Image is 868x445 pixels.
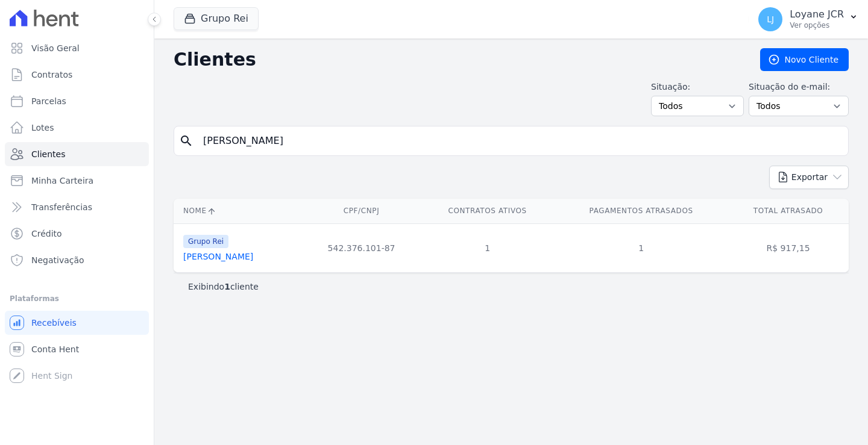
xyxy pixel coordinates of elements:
button: Grupo Rei [174,7,259,30]
a: Visão Geral [5,36,149,60]
p: Exibindo cliente [188,281,259,293]
th: Pagamentos Atrasados [555,199,728,223]
a: Negativação [5,248,149,272]
input: Buscar por nome, CPF ou e-mail [196,129,843,153]
td: 1 [420,223,555,272]
a: Lotes [5,116,149,140]
button: Exportar [769,166,849,189]
span: Negativação [31,254,84,266]
i: search [179,134,193,148]
a: [PERSON_NAME] [183,252,253,261]
b: 1 [224,282,230,291]
span: Grupo Rei [183,235,228,248]
div: Plataformas [10,291,144,306]
th: CPF/CNPJ [303,199,420,223]
a: Minha Carteira [5,169,149,193]
td: 542.376.101-87 [303,223,420,272]
a: Parcelas [5,89,149,113]
th: Contratos Ativos [420,199,555,223]
span: Crédito [31,228,62,240]
span: Contratos [31,69,72,81]
a: Recebíveis [5,311,149,335]
span: Visão Geral [31,42,80,54]
a: Clientes [5,142,149,166]
span: Recebíveis [31,317,77,329]
a: Crédito [5,222,149,246]
span: Parcelas [31,95,66,107]
th: Total Atrasado [728,199,849,223]
a: Novo Cliente [760,48,849,71]
p: Loyane JCR [790,8,844,20]
span: Clientes [31,148,65,160]
span: Minha Carteira [31,175,93,187]
a: Contratos [5,63,149,87]
span: Conta Hent [31,343,79,355]
span: LJ [767,15,774,23]
td: R$ 917,15 [728,223,849,272]
span: Transferências [31,201,92,213]
p: Ver opções [790,20,844,30]
a: Conta Hent [5,337,149,361]
label: Situação do e-mail: [749,81,849,93]
h2: Clientes [174,49,741,70]
label: Situação: [651,81,744,93]
td: 1 [555,223,728,272]
span: Lotes [31,122,54,134]
a: Transferências [5,195,149,219]
button: LJ Loyane JCR Ver opções [749,2,868,36]
th: Nome [174,199,303,223]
